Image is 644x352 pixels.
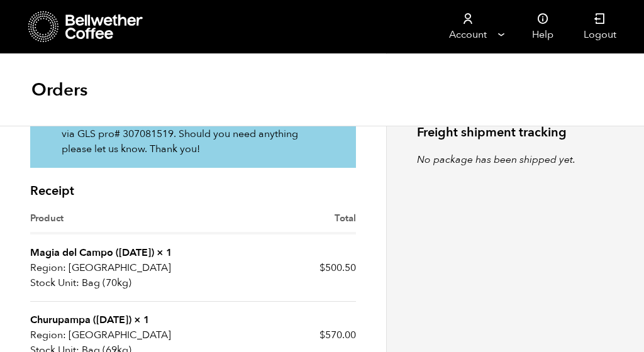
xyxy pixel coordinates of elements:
strong: Stock Unit: [30,275,79,290]
bdi: 500.50 [319,261,356,275]
p: Bag (70kg) [30,275,193,290]
p: [GEOGRAPHIC_DATA] [30,327,193,343]
h2: Receipt [30,184,356,199]
span: $ [319,328,325,342]
bdi: 570.00 [319,328,356,342]
strong: Region: [30,260,66,275]
span: $ [319,261,325,275]
th: Total [193,211,356,234]
h1: Orders [31,79,87,101]
p: Hi, Looks like your shipment has been delivered [DATE] via GLS pro# 307081519. Should you need an... [62,111,325,157]
strong: Churupampa ([DATE]) [30,313,131,327]
strong: × 1 [134,313,150,327]
strong: × 1 [157,246,172,260]
strong: Magia del Campo ([DATE]) [30,246,154,260]
strong: Region: [30,327,66,343]
h2: Freight shipment tracking [417,125,614,140]
i: No package has been shipped yet. [417,153,575,167]
th: Product [30,211,193,234]
p: [GEOGRAPHIC_DATA] [30,260,193,275]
